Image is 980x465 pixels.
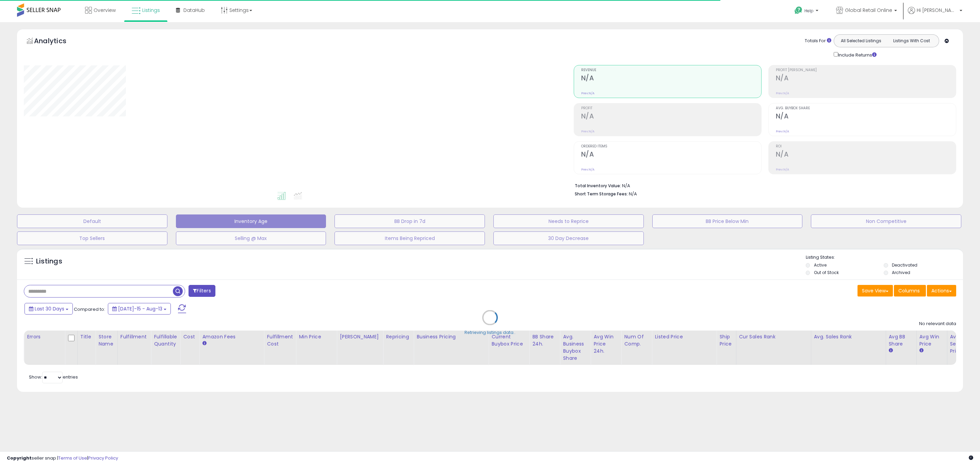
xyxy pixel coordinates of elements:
[575,183,621,189] b: Total Inventory Value:
[493,231,644,245] button: 30 Day Decrease
[34,36,80,47] h5: Analytics
[805,38,831,44] div: Totals For
[581,91,594,95] small: Prev: N/A
[776,74,956,83] h2: N/A
[334,231,485,245] button: Items Being Repriced
[334,214,485,228] button: BB Drop in 7d
[917,7,958,14] span: Hi [PERSON_NAME]
[629,191,637,197] span: N/A
[176,231,326,245] button: Selling @ Max
[776,91,789,95] small: Prev: N/A
[811,214,961,228] button: Non Competitive
[581,74,761,83] h2: N/A
[581,112,761,122] h2: N/A
[886,36,937,45] button: Listings With Cost
[836,36,886,45] button: All Selected Listings
[581,150,761,160] h2: N/A
[94,7,116,14] span: Overview
[776,107,956,110] span: Avg. Buybox Share
[464,330,516,336] div: Retrieving listings data..
[581,68,761,72] span: Revenue
[575,191,628,197] b: Short Term Storage Fees:
[575,181,951,189] li: N/A
[581,167,594,172] small: Prev: N/A
[652,214,803,228] button: BB Price Below Min
[794,6,803,15] i: Get Help
[845,7,892,14] span: Global Retail Online
[176,214,326,228] button: Inventory Age
[789,1,825,22] a: Help
[17,231,167,245] button: Top Sellers
[581,107,761,110] span: Profit
[776,112,956,122] h2: N/A
[183,7,205,14] span: DataHub
[776,68,956,72] span: Profit [PERSON_NAME]
[776,129,789,133] small: Prev: N/A
[17,214,167,228] button: Default
[776,150,956,160] h2: N/A
[581,145,761,148] span: Ordered Items
[493,214,644,228] button: Needs to Reprice
[142,7,160,14] span: Listings
[829,51,885,58] div: Include Returns
[776,167,789,172] small: Prev: N/A
[581,129,594,133] small: Prev: N/A
[776,145,956,148] span: ROI
[804,8,814,14] span: Help
[908,7,962,22] a: Hi [PERSON_NAME]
